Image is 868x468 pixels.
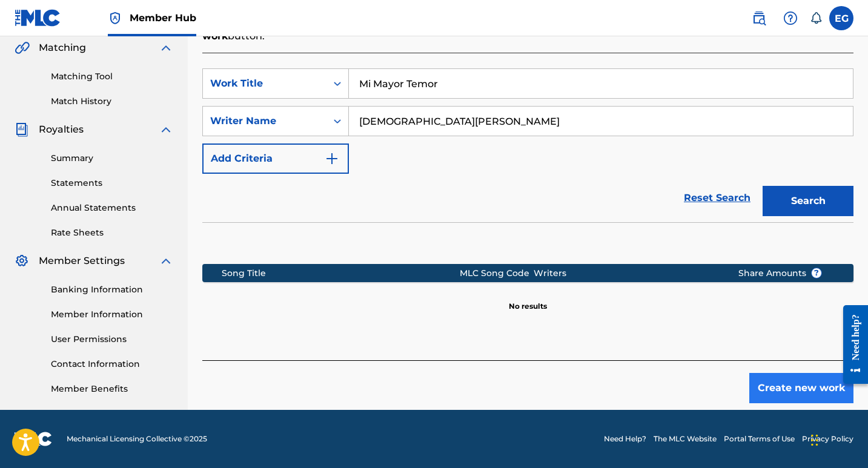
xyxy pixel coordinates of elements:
[51,283,173,296] a: Banking Information
[678,185,757,211] a: Reset Search
[810,12,822,24] div: Notifications
[159,254,173,268] img: expand
[202,143,349,174] button: Add Criteria
[654,433,717,444] a: The MLC Website
[783,11,798,25] img: help
[812,268,821,278] span: ?
[604,433,646,444] a: Need Help?
[51,152,173,165] a: Summary
[51,95,173,108] a: Match History
[15,122,29,137] img: Royalties
[51,333,173,346] a: User Permissions
[51,358,173,371] a: Contact Information
[39,122,84,137] span: Royalties
[802,433,853,444] a: Privacy Policy
[222,267,459,280] div: Song Title
[749,373,853,403] button: Create new work
[460,267,534,280] div: MLC Song Code
[778,6,803,30] div: Help
[829,6,853,30] div: User Menu
[747,6,771,30] a: Public Search
[108,11,122,25] img: Top Rightsholder
[51,70,173,83] a: Matching Tool
[51,226,173,239] a: Rate Sheets
[15,254,29,268] img: Member Settings
[130,11,196,25] span: Member Hub
[738,267,822,280] span: Share Amounts
[811,422,818,458] div: Drag
[210,76,319,91] div: Work Title
[51,383,173,395] a: Member Benefits
[159,41,173,55] img: expand
[509,286,547,312] p: No results
[39,41,86,55] span: Matching
[15,41,30,55] img: Matching
[39,254,125,268] span: Member Settings
[15,432,52,446] img: logo
[724,433,795,444] a: Portal Terms of Use
[51,308,173,321] a: Member Information
[807,410,868,468] iframe: Chat Widget
[834,296,868,394] iframe: Resource Center
[752,11,766,25] img: search
[210,114,319,128] div: Writer Name
[534,267,719,280] div: Writers
[202,68,853,222] form: Search Form
[763,186,853,216] button: Search
[159,122,173,137] img: expand
[325,151,339,166] img: 9d2ae6d4665cec9f34b9.svg
[15,9,61,27] img: MLC Logo
[51,177,173,190] a: Statements
[51,202,173,214] a: Annual Statements
[67,433,207,444] span: Mechanical Licensing Collective © 2025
